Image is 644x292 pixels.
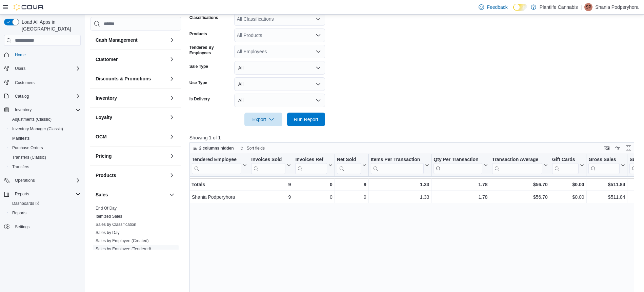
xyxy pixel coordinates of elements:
[189,64,208,69] label: Sale Type
[96,172,166,179] button: Products
[12,92,81,100] span: Catalog
[168,133,176,141] button: OCM
[337,157,366,174] button: Net Sold
[12,126,63,132] span: Inventory Manager (Classic)
[96,56,166,63] button: Customer
[192,180,247,189] div: Totals
[12,136,29,141] span: Manifests
[189,45,232,56] label: Tendered By Employees
[168,152,176,160] button: Pricing
[9,209,81,217] span: Reports
[552,180,584,189] div: $0.00
[96,114,112,121] h3: Loyalty
[192,157,241,174] div: Tendered Employee
[251,180,291,189] div: 9
[96,238,149,244] span: Sales by Employee (Created)
[7,134,83,143] button: Manifests
[316,16,321,22] button: Open list of options
[12,106,34,114] button: Inventory
[96,75,166,82] button: Discounts & Promotions
[492,193,547,201] div: $56.70
[586,3,591,11] span: SP
[168,171,176,179] button: Products
[189,96,210,102] label: Is Delivery
[168,113,176,121] button: Loyalty
[581,3,582,11] p: |
[15,224,29,230] span: Settings
[552,157,584,174] button: Gift Cards
[15,178,35,183] span: Operations
[487,4,507,11] span: Feedback
[371,193,429,201] div: 1.33
[12,190,81,198] span: Reports
[168,191,176,199] button: Sales
[96,75,151,82] h3: Discounts & Promotions
[12,64,81,73] span: Users
[15,94,29,99] span: Catalog
[15,52,26,58] span: Home
[9,163,81,171] span: Transfers
[7,162,83,172] button: Transfers
[96,206,117,211] a: End Of Day
[9,144,46,152] a: Purchase Orders
[96,214,122,219] span: Itemized Sales
[1,64,83,73] button: Users
[96,238,149,243] a: Sales by Employee (Created)
[316,49,321,54] button: Open list of options
[237,144,267,152] button: Sort fields
[192,157,247,174] button: Tendered Employee
[7,143,83,153] button: Purchase Orders
[96,153,112,159] h3: Pricing
[12,222,81,231] span: Settings
[96,247,151,251] a: Sales by Employee (Tendered)
[234,94,325,107] button: All
[4,47,81,249] nav: Complex example
[1,105,83,115] button: Inventory
[295,157,327,174] div: Invoices Ref
[9,134,81,142] span: Manifests
[96,222,136,227] span: Sales by Classification
[234,77,325,91] button: All
[12,190,32,198] button: Reports
[492,157,547,174] button: Transaction Average
[9,144,81,152] span: Purchase Orders
[9,115,81,123] span: Adjustments (Classic)
[9,163,32,171] a: Transfers
[189,80,207,85] label: Use Type
[9,115,54,123] a: Adjustments (Classic)
[96,114,166,121] button: Loyalty
[513,11,514,11] span: Dark Mode
[199,145,234,151] span: 2 columns hidden
[1,77,83,87] button: Customers
[1,92,83,101] button: Catalog
[12,145,43,151] span: Purchase Orders
[12,176,81,184] span: Operations
[1,176,83,185] button: Operations
[244,113,282,126] button: Export
[96,206,117,211] span: End Of Day
[15,107,32,113] span: Inventory
[371,157,429,174] button: Items Per Transaction
[96,153,166,159] button: Pricing
[624,144,632,152] button: Enter fullscreen
[371,157,424,174] div: Items Per Transaction
[492,157,542,174] div: Transaction Average
[588,193,625,201] div: $511.84
[96,56,118,63] h3: Customer
[15,66,25,71] span: Users
[588,157,620,174] div: Gross Sales
[96,133,166,140] button: OCM
[12,51,28,59] a: Home
[96,95,166,101] button: Inventory
[96,191,166,198] button: Sales
[337,157,361,174] div: Net Sold
[9,125,66,133] a: Inventory Manager (Classic)
[168,94,176,102] button: Inventory
[295,157,327,163] div: Invoices Ref
[337,193,366,201] div: 9
[588,157,620,163] div: Gross Sales
[189,15,218,20] label: Classifications
[613,144,622,152] button: Display options
[96,133,107,140] h3: OCM
[9,209,29,217] a: Reports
